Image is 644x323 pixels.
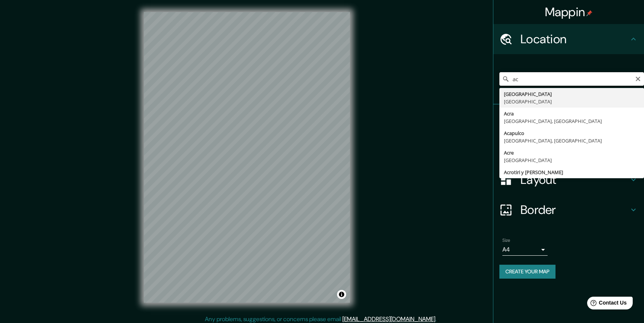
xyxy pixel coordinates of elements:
[504,149,639,156] div: Acre
[545,5,593,20] h4: Mappin
[502,237,510,244] label: Size
[493,135,644,165] div: Style
[493,24,644,54] div: Location
[504,129,639,137] div: Acapulco
[504,137,639,144] div: [GEOGRAPHIC_DATA], [GEOGRAPHIC_DATA]
[504,168,639,176] div: Acrotiri y [PERSON_NAME]
[342,315,435,323] a: [EMAIL_ADDRESS][DOMAIN_NAME]
[144,12,350,303] canvas: Map
[504,117,639,125] div: [GEOGRAPHIC_DATA], [GEOGRAPHIC_DATA]
[504,90,639,98] div: [GEOGRAPHIC_DATA]
[520,202,629,217] h4: Border
[520,172,629,187] h4: Layout
[493,105,644,135] div: Pins
[586,10,592,16] img: pin-icon.png
[504,98,639,105] div: [GEOGRAPHIC_DATA]
[504,156,639,164] div: [GEOGRAPHIC_DATA]
[577,294,636,315] iframe: Help widget launcher
[493,195,644,225] div: Border
[337,290,346,299] button: Toggle attribution
[502,244,548,256] div: A4
[520,32,629,47] h4: Location
[635,75,641,82] button: Clear
[504,110,639,117] div: Acra
[499,265,555,279] button: Create your map
[493,165,644,195] div: Layout
[499,72,644,86] input: Pick your city or area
